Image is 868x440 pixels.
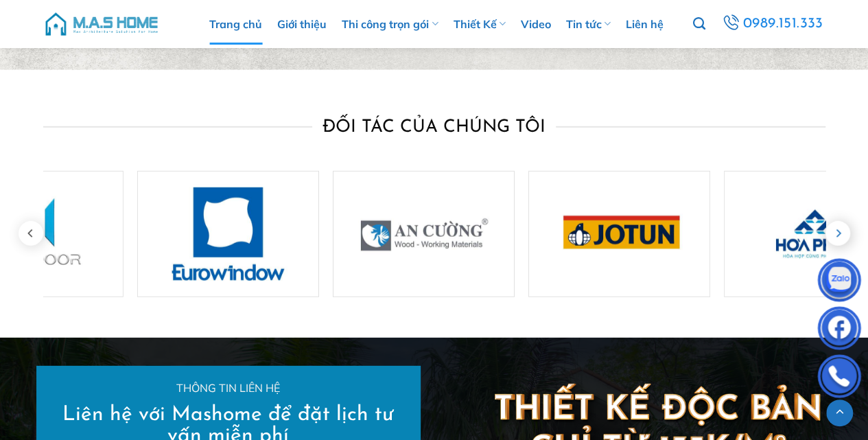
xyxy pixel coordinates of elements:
[342,3,438,45] a: Thi công trọn gói
[692,10,705,38] a: Tìm kiếm
[718,12,827,37] a: 0989.151.333
[825,220,850,248] button: Next
[528,171,710,297] img: Trang chủ 102
[819,310,860,351] img: Facebook
[322,116,546,139] span: Đối tác của chúng tôi
[819,358,860,399] img: Phone
[43,3,160,45] img: M.A.S HOME – Tổng Thầu Thiết Kế Và Xây Nhà Trọn Gói
[137,171,319,297] img: Trang chủ 100
[333,171,515,297] img: Trang chủ 101
[819,262,860,303] img: Zalo
[566,3,611,45] a: Tin tức
[742,12,825,36] span: 0989.151.333
[56,380,399,397] p: Thông tin liên hệ
[277,3,327,45] a: Giới thiệu
[209,3,262,45] a: Trang chủ
[826,400,853,426] a: Lên đầu trang
[626,3,664,45] a: Liên hệ
[521,3,551,45] a: Video
[19,220,43,248] button: Previous
[453,3,505,45] a: Thiết Kế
